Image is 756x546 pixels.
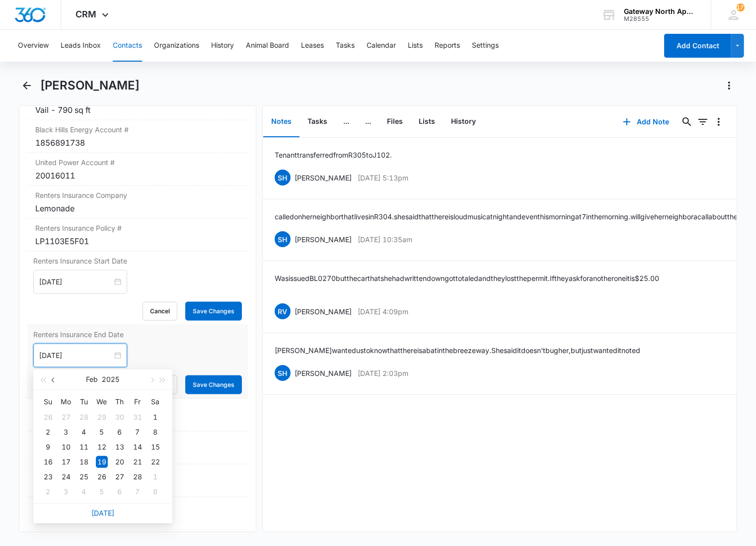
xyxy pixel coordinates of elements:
div: 23 [42,471,54,483]
div: 1856891738 [35,137,240,149]
div: 31 [132,411,144,423]
div: 27 [114,471,126,483]
button: Add Note [613,110,679,134]
div: 13 [114,441,126,453]
div: 4 [78,486,90,498]
th: We [93,394,111,410]
div: 24 [60,471,72,483]
input: Oct 11, 2025 [39,276,112,287]
td: 2025-02-11 [75,440,93,455]
div: Renters Insurance CompanyLemonade [27,186,248,219]
td: 2025-01-29 [93,410,111,425]
button: Tasks [336,30,355,62]
div: 21 [132,456,144,468]
td: 2025-03-03 [57,484,75,499]
div: 8 [150,486,161,498]
button: History [211,30,234,62]
div: 8 [150,426,161,438]
td: 2025-01-30 [111,410,129,425]
button: Tasks [300,106,335,137]
div: 25 [78,471,90,483]
p: [DATE] 4:09pm [358,306,408,317]
td: 2025-02-09 [39,440,57,455]
td: 2025-03-05 [93,484,111,499]
p: [PERSON_NAME] [295,173,352,183]
div: Vail - 790 sq ft [35,104,240,116]
div: 18 [78,456,90,468]
div: Liability Coverage$300000.00 [27,399,248,432]
div: Black Hills Energy Account #1856891738 [27,120,248,153]
span: CRM [76,9,97,19]
p: [DATE] 2:03pm [358,368,408,378]
div: ACH--- [27,432,248,464]
span: SH [275,365,291,381]
button: Feb [86,369,98,389]
label: Renters Insurance Company [35,190,240,200]
td: 2025-01-27 [57,410,75,425]
button: Leads Inbox [61,30,101,62]
th: Sa [147,394,164,410]
div: Renters Insurance Policy #LP1103E5F01 [27,219,248,252]
div: 6 [114,486,126,498]
span: SH [275,170,291,185]
button: Settings [472,30,499,62]
td: 2025-02-02 [39,425,57,440]
button: Files [379,106,411,137]
th: Th [111,394,129,410]
td: 2025-02-28 [129,469,147,484]
label: United Power Account # [35,157,240,168]
div: account id [624,15,696,22]
td: 2025-03-08 [147,484,164,499]
button: Leases [301,30,324,62]
div: 26 [96,471,108,483]
div: 5 [96,486,108,498]
label: Renters Insurance Policy # [35,223,240,233]
button: Overview [18,30,49,62]
div: 2 [42,486,54,498]
div: 22 [150,456,161,468]
div: 17 [60,456,72,468]
button: Calendar [367,30,396,62]
td: 2025-02-06 [111,425,129,440]
div: 20 [114,456,126,468]
button: Back [19,78,34,93]
p: [DATE] 5:13pm [358,173,408,183]
div: account name [624,7,696,15]
p: Was issued BL 0270 but the car that she had written down got totaled and they lost the permit. If... [275,273,659,283]
div: LP1103E5F01 [35,235,240,247]
td: 2025-02-24 [57,469,75,484]
div: 15 [150,441,161,453]
td: 2025-02-18 [75,455,93,469]
label: Renters Insurance Start Date [33,256,242,266]
div: notifications count [737,3,745,11]
div: W/D Asset Tag #1--- [27,497,248,530]
h1: [PERSON_NAME] [40,78,140,93]
div: 9 [42,441,54,453]
button: ... [335,106,357,137]
button: History [443,106,484,137]
p: Tenant transferred from R305 to J102. [275,150,392,160]
td: 2025-02-26 [93,469,111,484]
th: Mo [57,394,75,410]
div: 5 [96,426,108,438]
td: 2025-01-28 [75,410,93,425]
td: 2025-02-20 [111,455,129,469]
th: Fr [129,394,147,410]
button: 2025 [102,369,120,389]
div: 12 [96,441,108,453]
button: Actions [721,78,737,93]
span: 177 [737,3,745,11]
td: 2025-02-08 [147,425,164,440]
div: 7 [132,486,144,498]
button: Overflow Menu [711,114,727,130]
button: Animal Board [246,30,289,62]
p: [PERSON_NAME] [295,368,352,378]
td: 2025-02-14 [129,440,147,455]
div: Lemonade [35,202,240,214]
th: Su [39,394,57,410]
a: [DATE] [91,509,114,517]
td: 2025-02-01 [147,410,164,425]
div: 1 [150,471,161,483]
td: 2025-01-31 [129,410,147,425]
button: Search... [679,114,695,130]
